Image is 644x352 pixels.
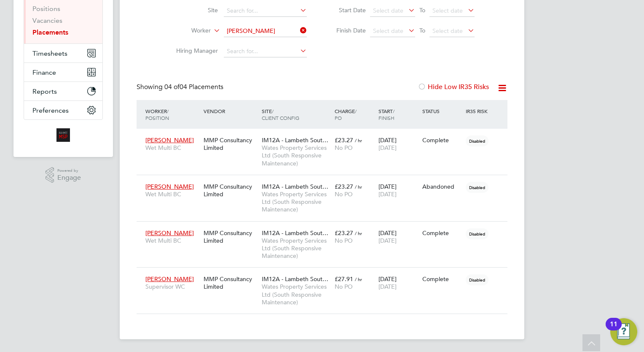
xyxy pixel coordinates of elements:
div: Showing [137,83,225,92]
div: Start [376,103,420,125]
span: [DATE] [378,283,397,290]
span: [PERSON_NAME] [145,229,194,237]
div: [DATE] [376,132,420,156]
span: Wates Property Services Ltd (South Responsive Maintenance) [262,237,330,260]
button: Preferences [24,101,102,119]
a: [PERSON_NAME]Wet Multi BCMMP Consultancy LimitedIM12A - Lambeth Sout…Wates Property Services Ltd ... [143,132,507,139]
button: Reports [24,82,102,100]
label: Finish Date [328,27,366,34]
img: alliancemsp-logo-retina.png [56,128,70,142]
a: Go to home page [24,128,103,142]
span: Wates Property Services Ltd (South Responsive Maintenance) [262,190,330,214]
span: / Finish [378,108,394,121]
span: Wet Multi BC [145,190,199,198]
a: [PERSON_NAME]Supervisor WCMMP Consultancy LimitedIM12A - Lambeth Sout…Wates Property Services Ltd... [143,271,507,278]
span: Reports [32,87,57,95]
label: Hiring Manager [169,47,218,54]
span: Disabled [466,228,488,239]
input: Search for... [224,5,307,17]
div: Complete [422,136,462,144]
span: Disabled [466,135,488,146]
div: 11 [610,324,617,335]
div: Abandoned [422,183,462,190]
span: Wet Multi BC [145,237,199,244]
span: / hr [355,184,362,190]
button: Timesheets [24,44,102,62]
span: 04 of [164,83,180,91]
span: IM12A - Lambeth Sout… [262,183,328,190]
div: IR35 Risk [464,103,493,119]
span: Supervisor WC [145,283,199,290]
a: Vacancies [32,16,62,24]
label: Worker [162,27,211,35]
a: [PERSON_NAME]Wet Multi BCMMP Consultancy LimitedIM12A - Lambeth Sout…Wates Property Services Ltd ... [143,178,507,185]
span: Disabled [466,182,488,193]
label: Start Date [328,6,366,14]
span: Timesheets [32,49,67,57]
span: Finance [32,68,56,76]
input: Search for... [224,46,307,57]
span: / hr [355,276,362,282]
div: MMP Consultancy Limited [201,179,260,202]
div: [DATE] [376,271,420,295]
span: £23.27 [335,183,353,190]
span: 04 Placements [164,83,223,91]
span: / Position [145,108,169,121]
span: £23.27 [335,229,353,237]
div: Status [420,103,464,119]
span: £27.91 [335,275,353,283]
span: No PO [335,190,353,198]
span: To [417,25,428,36]
span: IM12A - Lambeth Sout… [262,275,328,283]
span: Select date [432,27,463,35]
span: [DATE] [378,144,397,152]
span: Wates Property Services Ltd (South Responsive Maintenance) [262,144,330,167]
span: [PERSON_NAME] [145,275,194,283]
span: Engage [57,174,81,181]
button: Finance [24,63,102,81]
a: Powered byEngage [46,167,81,183]
span: Select date [373,7,403,14]
input: Search for... [224,25,307,37]
span: IM12A - Lambeth Sout… [262,136,328,144]
span: Select date [373,27,403,35]
span: / Client Config [262,108,299,121]
label: Hide Low IR35 Risks [418,83,489,91]
span: Select date [432,7,463,14]
div: Worker [143,103,201,125]
span: No PO [335,283,353,290]
span: No PO [335,144,353,152]
div: MMP Consultancy Limited [201,225,260,249]
span: To [417,5,428,16]
a: Placements [32,28,68,36]
span: / PO [335,108,357,121]
span: [PERSON_NAME] [145,183,194,190]
div: [DATE] [376,225,420,249]
div: [DATE] [376,179,420,202]
span: Wet Multi BC [145,144,199,152]
div: Complete [422,275,462,283]
span: Disabled [466,274,488,285]
span: [DATE] [378,190,397,198]
span: £23.27 [335,136,353,144]
div: Site [260,103,333,125]
label: Site [169,6,218,14]
div: MMP Consultancy Limited [201,132,260,156]
a: Positions [32,5,60,13]
div: Charge [333,103,376,125]
span: Powered by [57,167,81,174]
span: Wates Property Services Ltd (South Responsive Maintenance) [262,283,330,306]
span: No PO [335,237,353,244]
div: Complete [422,229,462,237]
div: Vendor [201,103,260,119]
span: IM12A - Lambeth Sout… [262,229,328,237]
span: [PERSON_NAME] [145,136,194,144]
span: [DATE] [378,237,397,244]
div: MMP Consultancy Limited [201,271,260,295]
span: / hr [355,137,362,144]
button: Open Resource Center, 11 new notifications [610,318,637,345]
span: Preferences [32,106,69,114]
span: / hr [355,230,362,236]
a: [PERSON_NAME]Wet Multi BCMMP Consultancy LimitedIM12A - Lambeth Sout…Wates Property Services Ltd ... [143,225,507,232]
